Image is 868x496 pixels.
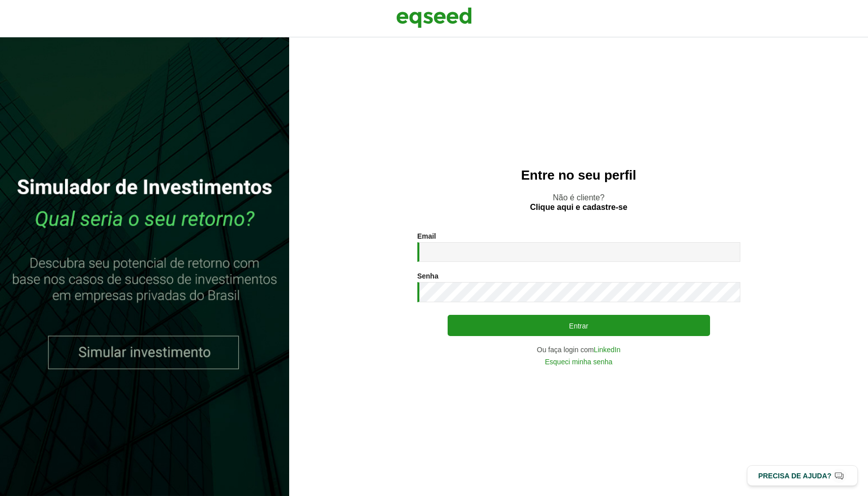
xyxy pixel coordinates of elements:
[594,346,621,353] a: LinkedIn
[417,346,740,353] div: Ou faça login com
[396,5,472,30] img: EqSeed Logo
[530,203,627,211] a: Clique aqui e cadastre-se
[417,233,436,240] label: Email
[309,193,848,212] p: Não é cliente?
[309,168,848,183] h2: Entre no seu perfil
[417,272,439,280] label: Senha
[545,358,613,365] a: Esqueci minha senha
[448,315,710,336] button: Entrar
